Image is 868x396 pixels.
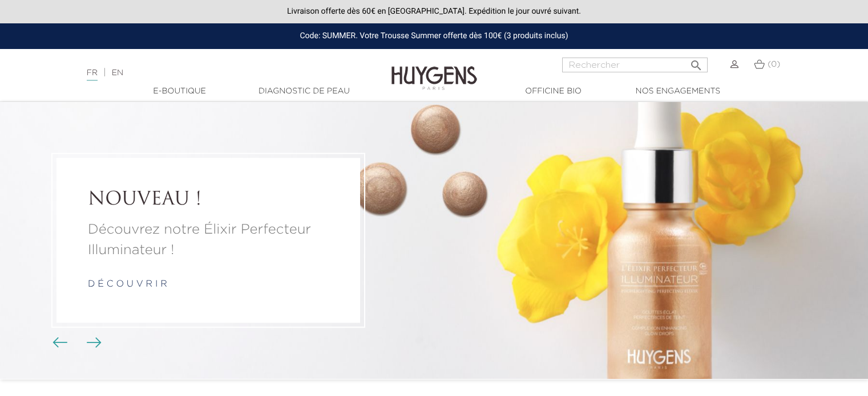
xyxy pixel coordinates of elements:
[496,85,611,97] a: Officine Bio
[621,85,735,97] a: Nos engagements
[81,66,353,80] div: |
[562,58,708,72] input: Rechercher
[391,48,477,92] img: Huygens
[123,85,237,97] a: E-Boutique
[247,85,361,97] a: Diagnostic de peau
[57,334,94,352] div: Boutons du carrousel
[88,220,329,261] a: Découvrez notre Élixir Perfecteur Illuminateur !
[689,55,703,69] i: 
[686,54,706,70] button: 
[88,280,167,289] a: d é c o u v r i r
[87,69,98,81] a: FR
[112,69,123,77] a: EN
[88,190,329,211] a: NOUVEAU !
[768,60,780,68] span: (0)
